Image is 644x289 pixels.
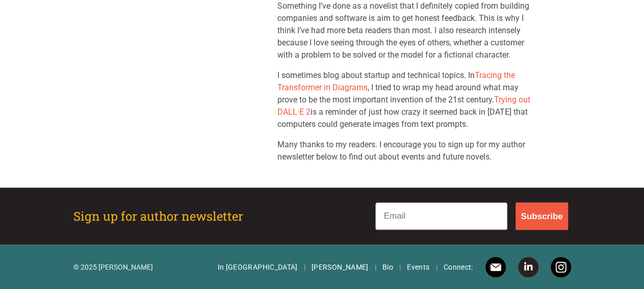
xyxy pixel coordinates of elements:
span: Connect: [444,262,473,272]
a: [PERSON_NAME] [312,262,369,272]
a: In [GEOGRAPHIC_DATA] [218,262,298,272]
a: LinkedIn [518,257,538,277]
span: | [435,262,437,272]
button: Subscribe [516,202,568,230]
h2: Sign up for author newsletter [73,208,243,224]
a: Instagram [551,257,571,277]
span: | [374,262,376,272]
input: Email [375,202,508,230]
p: Many thanks to my readers. I encourage you to sign up for my author newsletter below to find out ... [277,139,538,163]
a: Bio [382,262,393,272]
a: Events [407,262,429,272]
span: | [399,262,401,272]
a: Email [485,257,506,277]
p: I sometimes blog about startup and technical topics. In , I tried to wrap my head around what may... [277,69,538,130]
p: © 2025 [PERSON_NAME] [73,262,153,272]
span: | [304,262,305,272]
